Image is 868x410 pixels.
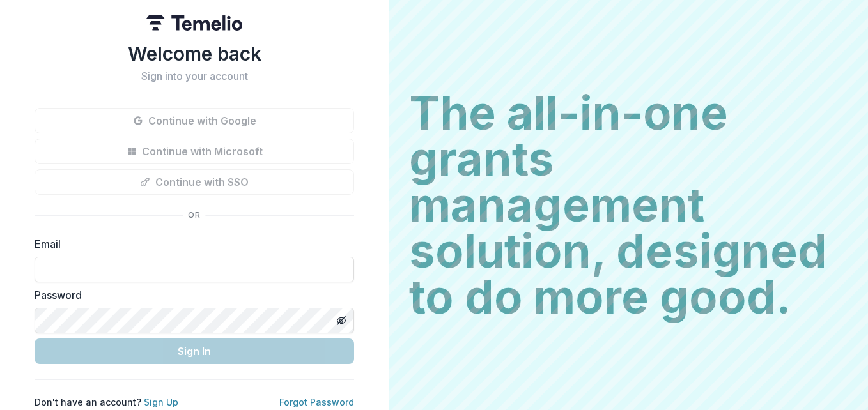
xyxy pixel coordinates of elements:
label: Password [35,287,346,303]
a: Sign Up [144,397,178,407]
button: Sign In [35,338,354,364]
button: Continue with Google [35,108,354,133]
button: Toggle password visibility [331,310,352,331]
h2: Sign into your account [35,70,354,82]
a: Forgot Password [279,397,354,407]
label: Email [35,236,346,252]
button: Continue with Microsoft [35,139,354,164]
img: Temelio [146,15,242,31]
button: Continue with SSO [35,169,354,195]
h1: Welcome back [35,42,354,65]
p: Don't have an account? [35,395,178,409]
